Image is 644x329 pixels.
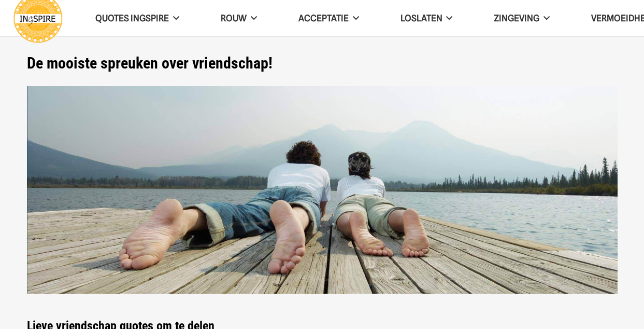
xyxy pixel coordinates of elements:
[200,5,278,32] a: ROUW
[75,5,200,32] a: QUOTES INGSPIRE
[95,13,169,23] span: QUOTES INGSPIRE
[27,54,618,73] h1: De mooiste spreuken over vriendschap!
[27,86,618,294] img: Spreuken over vriendschap voor vrienden om te delen! - kijk op ingspire.nl
[494,13,539,23] span: Zingeving
[400,13,442,23] span: Loslaten
[221,13,247,23] span: ROUW
[298,13,349,23] span: Acceptatie
[380,5,474,32] a: Loslaten
[473,5,570,32] a: Zingeving
[278,5,380,32] a: Acceptatie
